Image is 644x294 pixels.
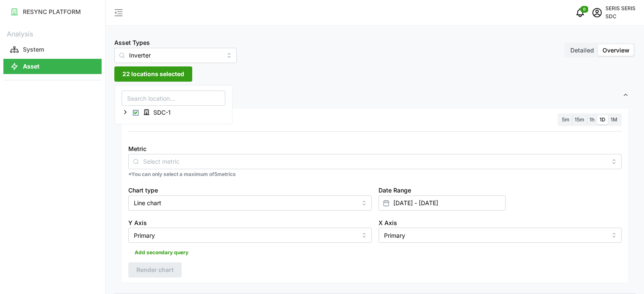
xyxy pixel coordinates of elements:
input: Select X axis [379,228,622,243]
button: System [3,42,102,57]
p: SDC [605,13,636,21]
p: System [23,45,44,54]
span: 1h [589,116,594,123]
span: 0 [583,6,586,12]
span: 1D [600,116,605,123]
label: X Axis [379,218,397,228]
span: 15m [575,116,584,123]
button: Add secondary query [128,246,195,259]
button: Asset [3,59,102,74]
span: 1M [611,116,617,123]
label: Asset Types [114,38,150,47]
a: Asset [3,58,102,75]
button: schedule [589,4,605,21]
span: Overview [603,47,630,54]
a: RESYNC PLATFORM [3,3,102,20]
span: 22 locations selected [122,67,184,81]
span: Render chart [136,263,174,277]
a: System [3,41,102,58]
div: 22 locations selected [114,85,232,124]
input: Search location... [122,91,225,106]
span: 5m [562,116,569,123]
span: SDC-1 [140,107,177,117]
span: Detailed [570,47,594,54]
label: Metric [128,144,146,154]
input: Select chart type [128,195,372,211]
span: Select SDC-1 [133,110,138,115]
p: RESYNC PLATFORM [23,8,81,16]
button: RESYNC PLATFORM [3,4,102,19]
div: Settings [114,106,636,294]
input: Select date range [379,195,506,211]
button: 22 locations selected [114,66,192,82]
button: Settings [114,85,636,106]
label: Y Axis [128,218,147,228]
button: Render chart [128,262,182,278]
span: Add secondary query [135,247,188,258]
p: SERIS SERIS [605,5,636,13]
label: Chart type [128,186,158,195]
button: notifications [572,4,589,21]
p: *You can only select a maximum of 5 metrics [128,171,622,178]
span: SDC-1 [153,108,171,117]
span: Settings [121,85,622,106]
label: Date Range [379,186,411,195]
input: Select Y axis [128,228,372,243]
input: Select metric [143,157,607,166]
p: Analysis [3,27,102,39]
p: Asset [23,62,39,71]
